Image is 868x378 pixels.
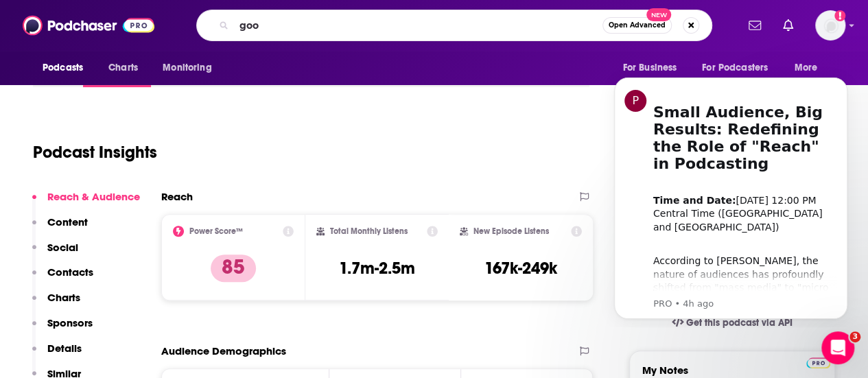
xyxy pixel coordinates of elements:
[815,10,845,40] span: Logged in as josefine.kals
[47,291,80,304] p: Charts
[189,226,243,236] h2: Power Score™
[33,142,157,163] h1: Podcast Insights
[163,58,211,78] span: Monitoring
[785,55,835,81] button: open menu
[821,331,854,364] iframe: Intercom live chat
[777,14,799,37] a: Show notifications dropdown
[32,215,88,241] button: Content
[339,258,415,279] h3: 1.7m-2.5m
[609,22,666,29] span: Open Advanced
[743,14,766,37] a: Show notifications dropdown
[795,58,818,78] span: More
[23,12,154,38] img: Podchaser - Follow, Share and Rate Podcasts
[234,14,602,36] input: Search podcasts, credits, & more...
[330,226,408,236] h2: Total Monthly Listens
[47,342,82,355] p: Details
[473,226,549,236] h2: New Episode Listens
[43,58,83,78] span: Podcasts
[834,10,845,21] svg: Add a profile image
[32,316,93,342] button: Sponsors
[602,17,672,34] button: Open AdvancedNew
[196,10,712,41] div: Search podcasts, credits, & more...
[32,291,80,316] button: Charts
[47,215,88,228] p: Content
[613,55,694,81] button: open menu
[47,241,78,254] p: Social
[594,65,868,327] iframe: Intercom notifications message
[161,344,286,357] h2: Audience Demographics
[806,355,830,368] a: Pro website
[32,190,140,215] button: Reach & Audience
[806,357,830,368] img: Podchaser Pro
[153,55,229,81] button: open menu
[815,10,845,40] button: Show profile menu
[32,265,93,291] button: Contacts
[161,190,193,203] h2: Reach
[47,265,93,279] p: Contacts
[815,10,845,40] img: User Profile
[108,58,138,78] span: Charts
[702,58,768,78] span: For Podcasters
[622,58,677,78] span: For Business
[646,8,671,21] span: New
[33,55,101,81] button: open menu
[99,55,146,81] a: Charts
[211,255,256,282] p: 85
[32,241,78,266] button: Social
[32,342,82,367] button: Details
[849,331,860,342] span: 3
[47,316,93,329] p: Sponsors
[484,258,557,279] h3: 167k-249k
[47,190,140,203] p: Reach & Audience
[693,55,788,81] button: open menu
